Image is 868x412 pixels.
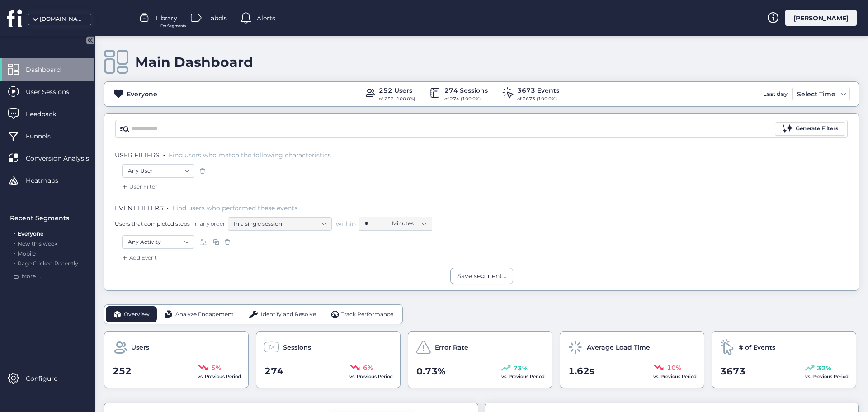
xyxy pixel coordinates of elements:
[501,374,545,379] span: vs. Previous Period
[587,342,650,352] span: Average Load Time
[379,95,415,103] div: of 252 (100.0%)
[14,228,15,237] span: .
[435,342,468,352] span: Error Rate
[513,363,528,373] span: 73%
[18,250,36,257] span: Mobile
[26,374,71,384] span: Configure
[341,310,393,319] span: Track Performance
[392,217,426,230] nz-select-item: Minutes
[379,85,415,95] div: 252 Users
[775,122,845,136] button: Generate Filters
[22,272,41,281] span: More ...
[160,23,186,29] span: For Segments
[653,374,697,379] span: vs. Previous Period
[175,310,234,319] span: Analyze Engagement
[444,85,488,95] div: 274 Sessions
[517,95,559,103] div: of 3673 (100.0%)
[192,220,225,227] span: in any order
[18,260,78,267] span: Rage Clicked Recently
[156,13,177,23] span: Library
[14,238,15,247] span: .
[10,213,89,223] div: Recent Segments
[167,202,169,211] span: .
[261,310,316,319] span: Identify and Resolve
[416,365,446,379] span: 0.73%
[283,342,311,352] span: Sessions
[26,153,103,163] span: Conversion Analysis
[667,363,681,373] span: 10%
[796,124,838,133] div: Generate Filters
[761,87,790,101] div: Last day
[115,220,190,227] span: Users that completed steps
[739,342,775,352] span: # of Events
[115,151,160,159] span: USER FILTERS
[264,364,283,378] span: 274
[26,109,70,119] span: Feedback
[131,342,149,352] span: Users
[128,235,189,249] nz-select-item: Any Activity
[207,13,227,23] span: Labels
[785,10,857,26] div: [PERSON_NAME]
[26,175,72,185] span: Heatmaps
[234,217,326,231] nz-select-item: In a single session
[444,95,488,103] div: of 274 (100.0%)
[26,87,83,97] span: User Sessions
[795,89,838,99] div: Select Time
[720,365,745,379] span: 3673
[18,240,57,247] span: New this week
[349,374,393,379] span: vs. Previous Period
[113,364,132,378] span: 252
[169,151,331,159] span: Find users who match the following characteristics
[127,89,157,99] div: Everyone
[336,219,356,228] span: within
[568,364,594,378] span: 1.62s
[817,363,831,373] span: 32%
[363,363,373,373] span: 6%
[517,85,559,95] div: 3673 Events
[26,131,64,141] span: Funnels
[163,149,165,158] span: .
[805,374,849,379] span: vs. Previous Period
[14,248,15,257] span: .
[172,204,297,212] span: Find users who performed these events
[120,253,157,262] div: Add Event
[211,363,221,373] span: 5%
[457,271,506,281] div: Save segment...
[26,65,74,75] span: Dashboard
[40,15,85,24] div: [DOMAIN_NAME]
[128,164,189,178] nz-select-item: Any User
[198,374,241,379] span: vs. Previous Period
[115,204,163,212] span: EVENT FILTERS
[14,258,15,267] span: .
[135,54,253,71] div: Main Dashboard
[257,13,275,23] span: Alerts
[18,230,43,237] span: Everyone
[124,310,150,319] span: Overview
[120,182,157,191] div: User Filter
